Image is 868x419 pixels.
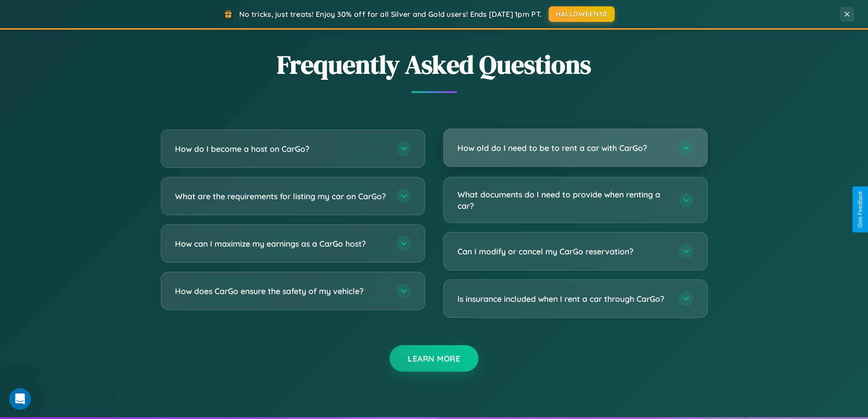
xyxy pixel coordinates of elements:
[161,47,708,82] h2: Frequently Asked Questions
[457,142,670,154] h3: How old do I need to be to rent a car with CarGo?
[390,345,478,372] button: Learn More
[175,191,387,202] h3: What are the requirements for listing my car on CarGo?
[457,293,670,305] h3: Is insurance included when I rent a car through CarGo?
[457,189,670,211] h3: What documents do I need to provide when renting a car?
[175,143,387,155] h3: How do I become a host on CarGo?
[175,238,387,249] h3: How can I maximize my earnings as a CarGo host?
[549,6,615,22] button: HALLOWEEN30
[9,388,31,410] iframe: Intercom live chat
[239,10,542,19] span: No tricks, just treats! Enjoy 30% off for all Silver and Gold users! Ends [DATE] 1pm PT.
[175,285,387,297] h3: How does CarGo ensure the safety of my vehicle?
[457,246,670,257] h3: Can I modify or cancel my CarGo reservation?
[857,191,863,228] div: Give Feedback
